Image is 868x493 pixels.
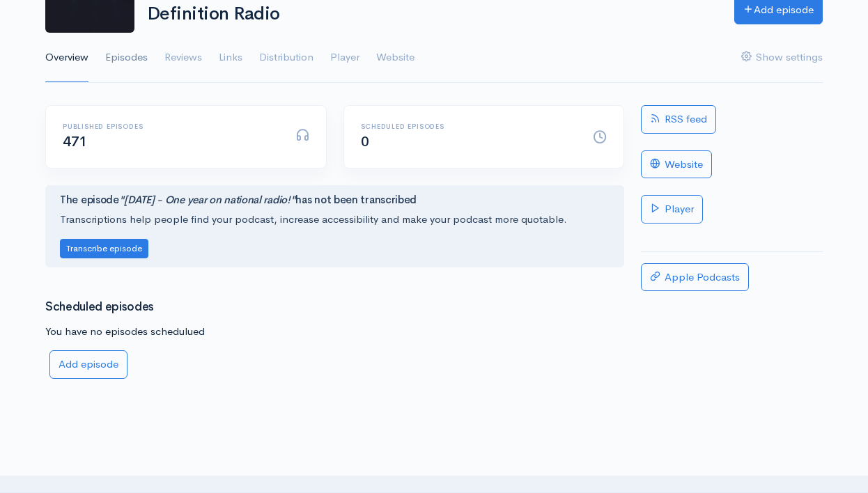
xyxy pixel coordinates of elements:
p: You have no episodes schedulued [45,324,624,340]
a: Transcribe episode [60,241,148,254]
a: Website [376,33,414,83]
h3: Scheduled episodes [45,301,624,314]
h4: The episode has not been transcribed [60,194,610,206]
h6: Published episodes [63,123,279,130]
a: Show settings [741,33,823,83]
span: 471 [63,133,87,150]
a: Website [641,150,712,179]
a: Overview [45,33,88,83]
a: Reviews [164,33,202,83]
a: Player [330,33,359,83]
a: Player [641,195,703,224]
h1: Definition Radio [147,4,718,24]
span: 0 [361,133,369,150]
a: Episodes [105,33,148,83]
i: "[DATE] - One year on national radio!" [119,193,296,206]
a: Distribution [259,33,313,83]
a: Apple Podcasts [641,263,749,292]
h6: Scheduled episodes [361,123,577,130]
button: Transcribe episode [60,239,148,259]
p: Transcriptions help people find your podcast, increase accessibility and make your podcast more q... [60,212,610,228]
a: RSS feed [641,105,716,134]
a: Links [219,33,242,83]
a: Add episode [49,350,127,379]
